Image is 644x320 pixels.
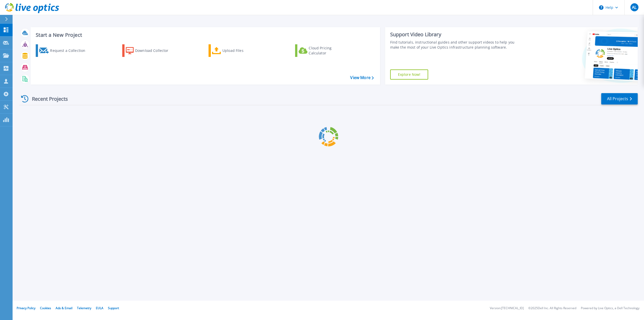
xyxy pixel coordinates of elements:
div: Support Video Library [390,31,521,38]
span: AL [632,5,636,9]
a: Upload Files [209,44,265,57]
li: © 2025 Dell Inc. All Rights Reserved [528,307,576,310]
li: Version: [TECHNICAL_ID] [490,307,524,310]
div: Request a Collection [50,46,90,56]
a: Privacy Policy [17,306,35,310]
a: Request a Collection [36,44,92,57]
a: Explore Now! [390,69,428,80]
a: All Projects [601,93,638,104]
div: Upload Files [222,46,263,56]
div: Download Collector [135,46,175,56]
a: Cookies [40,306,51,310]
a: Cloud Pricing Calculator [295,44,351,57]
a: EULA [96,306,103,310]
div: Recent Projects [19,93,75,105]
a: Support [108,306,119,310]
li: Powered by Live Optics, a Dell Technology [581,307,639,310]
a: View More [350,75,374,80]
a: Telemetry [77,306,91,310]
a: Download Collector [122,44,178,57]
div: Cloud Pricing Calculator [309,46,349,56]
div: Find tutorials, instructional guides and other support videos to help you make the most of your L... [390,40,521,50]
h3: Start a New Project [36,32,374,38]
a: Ads & Email [56,306,72,310]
